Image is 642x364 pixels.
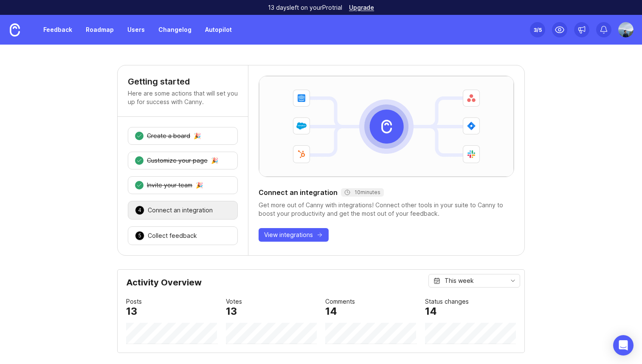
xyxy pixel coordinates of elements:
[349,5,374,11] a: Upgrade
[194,133,201,139] div: 🎉
[226,306,237,316] div: 13
[226,297,242,306] div: Votes
[344,189,380,196] div: 10 minutes
[153,22,197,37] a: Changelog
[425,306,437,316] div: 14
[126,306,137,316] div: 13
[618,22,634,37] img: Akshit Bhardwaj
[211,158,218,164] div: 🎉
[534,24,542,36] div: 3 /5
[148,206,213,214] div: Connect an integration
[128,89,238,106] p: Here are some actions that will set you up for success with Canny.
[325,297,355,306] div: Comments
[10,23,20,37] img: Canny Home
[259,228,329,242] button: View integrations
[122,22,150,37] a: Users
[196,182,203,188] div: 🎉
[259,76,514,177] img: Canny integrates with a variety of tools including Salesforce, Intercom, Hubspot, Asana, and Github
[147,181,192,189] div: Invite your team
[268,3,342,12] p: 13 days left on your Pro trial
[325,306,337,316] div: 14
[264,231,313,239] span: View integrations
[135,206,144,215] div: 4
[147,156,208,165] div: Customize your page
[259,187,514,198] div: Connect an integration
[613,335,634,356] div: Open Intercom Messenger
[506,277,520,284] svg: toggle icon
[445,276,474,285] div: This week
[81,22,119,37] a: Roadmap
[126,278,516,293] div: Activity Overview
[135,231,144,240] div: 5
[38,22,77,37] a: Feedback
[530,22,545,37] button: 3/5
[200,22,237,37] a: Autopilot
[148,231,197,240] div: Collect feedback
[147,132,190,140] div: Create a board
[126,297,142,306] div: Posts
[128,76,238,87] h4: Getting started
[259,201,514,218] div: Get more out of Canny with integrations! Connect other tools in your suite to Canny to boost your...
[425,297,469,306] div: Status changes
